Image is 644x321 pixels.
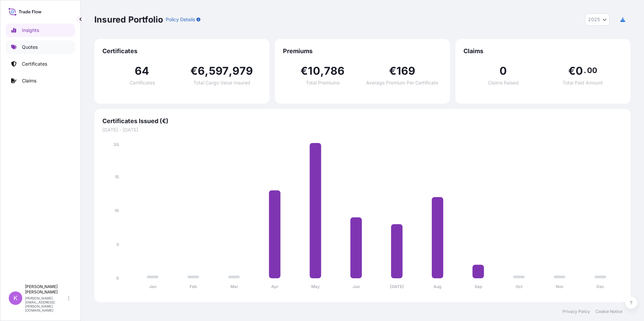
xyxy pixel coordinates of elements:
[115,174,119,179] tspan: 15
[102,127,622,133] span: [DATE] - [DATE]
[366,80,438,85] span: Average Premium Per Certificate
[595,309,622,314] a: Cookie Notice
[193,80,250,85] span: Total Cargo Value Insured
[576,66,583,76] span: 0
[556,284,564,289] tspan: Nov
[22,61,47,67] p: Certificates
[306,80,340,85] span: Total Premiums
[232,66,253,76] span: 979
[433,284,442,289] tspan: Aug
[587,68,597,73] span: 00
[389,66,396,76] span: €
[166,16,195,23] p: Policy Details
[396,66,416,76] span: 169
[353,284,360,289] tspan: Jun
[117,242,119,247] tspan: 5
[585,13,610,26] button: Year Selector
[6,40,75,54] a: Quotes
[190,66,198,76] span: €
[500,66,507,76] span: 0
[6,57,75,71] a: Certificates
[584,68,586,73] span: .
[271,284,279,289] tspan: Apr
[475,284,482,289] tspan: Sep
[488,80,519,85] span: Claims Raised
[562,309,590,314] a: Privacy Policy
[283,47,442,55] span: Premiums
[22,27,39,34] p: Insights
[568,66,576,76] span: €
[22,44,38,50] p: Quotes
[135,66,149,76] span: 64
[516,284,523,289] tspan: Oct
[115,208,119,213] tspan: 10
[588,16,600,23] span: 2025
[25,284,67,295] p: [PERSON_NAME] [PERSON_NAME]
[94,14,163,25] p: Insured Portfolio
[130,80,155,85] span: Certificates
[308,66,320,76] span: 10
[209,66,229,76] span: 597
[116,276,119,281] tspan: 0
[597,284,604,289] tspan: Dec
[22,77,36,84] p: Claims
[311,284,320,289] tspan: May
[198,66,205,76] span: 6
[25,296,67,312] p: [PERSON_NAME][EMAIL_ADDRESS][PERSON_NAME][DOMAIN_NAME]
[324,66,345,76] span: 786
[190,284,197,289] tspan: Feb
[229,66,232,76] span: ,
[102,47,261,55] span: Certificates
[320,66,324,76] span: ,
[6,24,75,37] a: Insights
[463,47,622,55] span: Claims
[390,284,404,289] tspan: [DATE]
[114,142,119,147] tspan: 20
[230,284,238,289] tspan: Mar
[300,66,308,76] span: €
[6,74,75,87] a: Claims
[102,117,622,125] span: Certificates Issued (€)
[205,66,208,76] span: ,
[13,295,18,301] span: K
[149,284,156,289] tspan: Jan
[562,80,603,85] span: Total Paid Amount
